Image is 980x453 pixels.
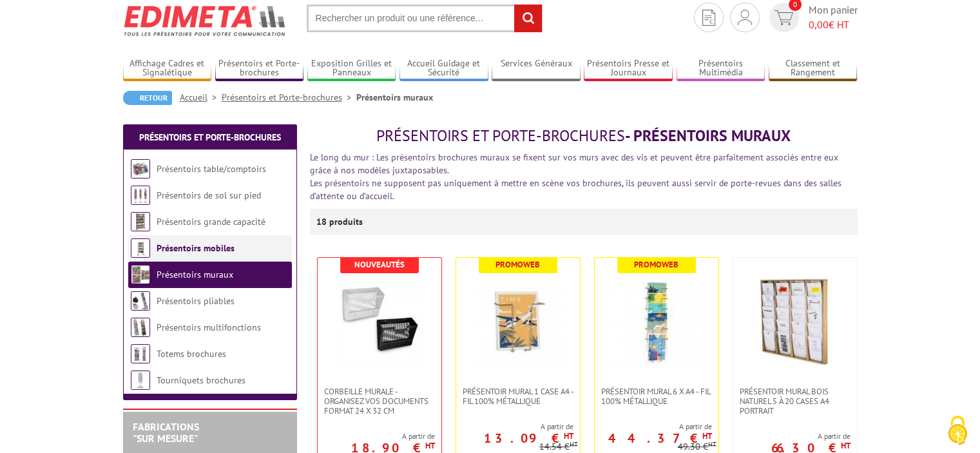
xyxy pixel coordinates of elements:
span: 0,00 [809,18,829,31]
img: Présentoirs pliables [131,291,150,311]
span: € HT [809,17,858,32]
a: Présentoir Mural Bois naturel 5 à 20 cases A4 Portrait [733,387,857,416]
p: 14.54 € [539,442,578,452]
a: Présentoirs grande capacité [157,216,265,227]
a: Présentoirs pliables [157,295,235,307]
img: Présentoir mural 6 x A4 - Fil 100% métallique [611,277,702,367]
img: Cookies (fenêtre modale) [941,414,974,447]
img: devis rapide [702,10,715,26]
img: devis rapide [738,10,752,25]
a: Retour [123,91,172,105]
b: Nouveautés [354,259,405,270]
a: Tourniquets brochures [157,374,245,386]
a: FABRICATIONS"Sur Mesure" [133,420,199,445]
img: Totems brochures [131,344,150,363]
p: 49.30 € [678,442,716,452]
a: Présentoirs Presse et Journaux [584,58,673,79]
input: rechercher [514,5,542,32]
span: Présentoirs et Porte-brochures [376,126,625,146]
span: Présentoir Mural Bois naturel 5 à 20 cases A4 Portrait [740,387,850,416]
b: Promoweb [634,259,678,270]
img: Corbeille Murale - Organisez vos documents format 24 x 32 cm [334,277,425,367]
sup: HT [841,440,850,451]
button: Cookies (fenêtre modale) [935,409,980,453]
img: Présentoirs table/comptoirs [131,159,150,178]
a: Présentoir mural 1 case A4 - Fil 100% métallique [456,387,580,406]
p: 44.37 € [608,434,712,442]
span: Corbeille Murale - Organisez vos documents format 24 x 32 cm [324,387,435,416]
a: Présentoirs muraux [157,269,233,280]
span: Mon panier [809,3,858,32]
p: 66.30 € [771,444,850,452]
sup: HT [425,440,435,451]
img: Présentoir mural 1 case A4 - Fil 100% métallique [473,277,563,367]
a: devis rapide 0 Mon panier 0,00€ HT [766,3,858,32]
a: Accueil Guidage et Sécurité [399,58,488,79]
a: Présentoirs multifonctions [157,322,261,333]
sup: HT [564,430,573,441]
span: A partir de [771,431,850,441]
a: Présentoir mural 6 x A4 - Fil 100% métallique [595,387,718,406]
img: Présentoirs mobiles [131,238,150,258]
img: devis rapide [774,10,793,25]
p: 13.09 € [484,434,573,442]
img: Présentoir Mural Bois naturel 5 à 20 cases A4 Portrait [750,277,840,367]
img: Tourniquets brochures [131,371,150,390]
a: Totems brochures [157,348,226,360]
span: Présentoir mural 1 case A4 - Fil 100% métallique [463,387,573,406]
a: Présentoirs de sol sur pied [157,189,261,201]
a: Exposition Grilles et Panneaux [307,58,396,79]
img: Présentoirs multifonctions [131,318,150,337]
sup: HT [570,439,578,448]
span: Présentoir mural 6 x A4 - Fil 100% métallique [601,387,712,406]
span: A partir de [351,431,435,441]
a: Présentoirs Multimédia [677,58,765,79]
a: Présentoirs table/comptoirs [157,163,266,175]
b: Promoweb [495,259,540,270]
a: Classement et Rangement [769,58,858,79]
img: Présentoirs de sol sur pied [131,186,150,205]
li: Présentoirs muraux [356,91,433,104]
a: Corbeille Murale - Organisez vos documents format 24 x 32 cm [318,387,441,416]
span: A partir de [595,421,712,432]
span: A partir de [456,421,573,432]
a: Accueil [180,92,222,103]
img: Présentoirs grande capacité [131,212,150,231]
input: Rechercher un produit ou une référence... [307,5,543,32]
a: Affichage Cadres et Signalétique [123,58,212,79]
a: Présentoirs et Porte-brochures [215,58,304,79]
h1: - Présentoirs muraux [310,128,858,144]
sup: HT [708,439,716,448]
font: Les présentoirs ne supposent pas uniquement à mettre en scène vos brochures, ils peuvent aussi se... [310,177,841,202]
p: 18 produits [316,209,365,235]
p: 18.90 € [351,444,435,452]
a: Présentoirs et Porte-brochures [222,92,356,103]
a: Présentoirs et Porte-brochures [139,131,281,143]
img: Présentoirs muraux [131,265,150,284]
font: Le long du mur : Les présentoirs brochures muraux se fixent sur vos murs avec des vis et peuvent ... [310,151,838,176]
sup: HT [702,430,712,441]
a: Présentoirs mobiles [157,242,235,254]
a: Services Généraux [492,58,581,79]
